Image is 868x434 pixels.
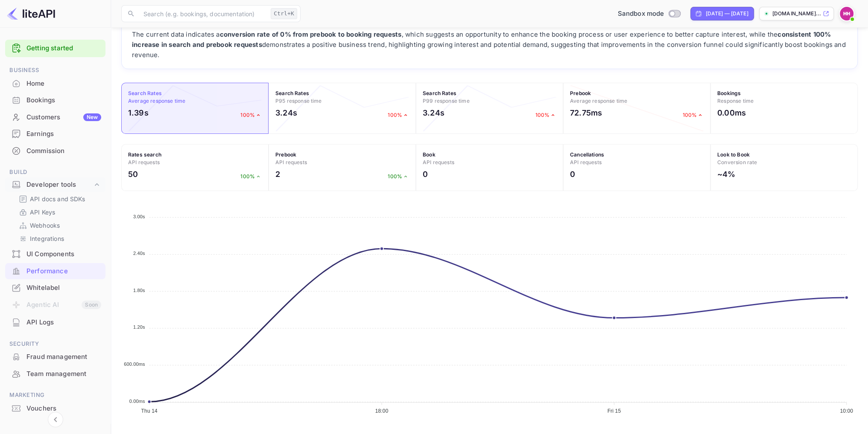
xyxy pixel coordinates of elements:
strong: Bookings [717,90,741,96]
h2: 3.24s [423,107,444,119]
p: Integrations [30,234,64,243]
div: Home [5,75,105,92]
span: Security [5,339,105,349]
div: Integrations [15,232,102,245]
div: Performance [5,263,105,280]
span: Average response time [570,98,627,104]
strong: Search Rates [423,90,456,96]
span: P99 response time [423,98,470,104]
div: Commission [5,143,105,159]
strong: Book [423,151,435,158]
div: Fraud management [26,352,101,362]
span: Marketing [5,391,105,400]
p: 100% [535,111,556,119]
tspan: Thu 14 [141,408,158,414]
div: Team management [26,369,101,379]
p: 100% [388,173,409,180]
a: CustomersNew [5,109,105,125]
span: API requests [128,159,160,165]
tspan: 0.00ms [129,398,145,403]
div: Earnings [26,129,101,139]
div: The current data indicates a , which suggests an opportunity to enhance the booking process or us... [132,29,847,60]
div: Switch to Production mode [614,9,684,19]
p: 100% [388,111,409,119]
div: UI Components [26,249,101,259]
h2: 0 [570,168,575,180]
div: Ctrl+K [271,8,297,19]
a: Webhooks [19,221,99,230]
tspan: 600.00ms [124,362,145,367]
a: Integrations [19,234,99,243]
strong: Rates search [128,151,161,158]
div: Team management [5,366,105,382]
p: API Keys [30,208,55,217]
div: Bookings [5,92,105,109]
h2: 0 [423,168,428,180]
div: Vouchers [5,400,105,417]
strong: Cancellations [570,151,604,158]
a: Home [5,75,105,91]
span: API requests [570,159,602,165]
a: Whitelabel [5,280,105,295]
div: Getting started [5,40,105,57]
h2: 72.75ms [570,107,602,119]
div: New [83,113,101,121]
strong: Prebook [275,151,296,158]
div: API Logs [5,314,105,331]
div: Earnings [5,126,105,142]
div: Whitelabel [5,280,105,296]
p: 100% [682,111,704,119]
span: P95 response time [275,98,322,104]
a: API Keys [19,208,99,217]
div: Performance [26,266,101,276]
p: 100% [240,173,262,180]
div: Developer tools [26,180,93,190]
div: Fraud management [5,349,105,365]
input: Search (e.g. bookings, documentation) [138,5,267,22]
p: API docs and SDKs [30,194,85,203]
img: Henrik Hansen [840,7,853,20]
tspan: 18:00 [375,408,389,414]
p: [DOMAIN_NAME]... [772,10,821,17]
h2: 3.24s [275,107,297,119]
button: Collapse navigation [48,412,63,427]
a: API Logs [5,314,105,330]
img: LiteAPI logo [7,7,55,20]
h2: 1.39s [128,107,149,119]
div: [DATE] — [DATE] [705,10,748,17]
a: API docs and SDKs [19,194,99,203]
span: Sandbox mode [618,9,664,19]
div: Click to change the date range period [690,7,754,20]
span: Business [5,66,105,75]
span: API requests [423,159,454,165]
div: API Keys [15,206,102,218]
span: Conversion rate [717,159,757,165]
span: Average response time [128,98,185,104]
a: Team management [5,366,105,382]
strong: Look to Book [717,151,750,158]
a: Commission [5,143,105,159]
a: Fraud management [5,349,105,365]
a: Vouchers [5,400,105,416]
tspan: Fri 15 [608,408,621,414]
a: Bookings [5,92,105,108]
p: Webhooks [30,221,60,230]
div: Bookings [26,95,101,105]
span: Build [5,168,105,177]
div: Developer tools [5,177,105,192]
div: API Logs [26,318,101,327]
tspan: 1.80s [133,288,145,293]
a: Earnings [5,126,105,142]
tspan: 2.40s [133,251,145,256]
h2: 50 [128,168,138,180]
tspan: 1.20s [133,324,145,330]
a: UI Components [5,246,105,262]
strong: Search Rates [275,90,309,96]
div: API docs and SDKs [15,193,102,205]
strong: Search Rates [128,90,162,96]
div: CustomersNew [5,109,105,126]
strong: conversion rate of 0% from prebook to booking requests [220,30,402,38]
div: Webhooks [15,219,102,231]
div: Customers [26,113,101,122]
h2: 0.00ms [717,107,746,119]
